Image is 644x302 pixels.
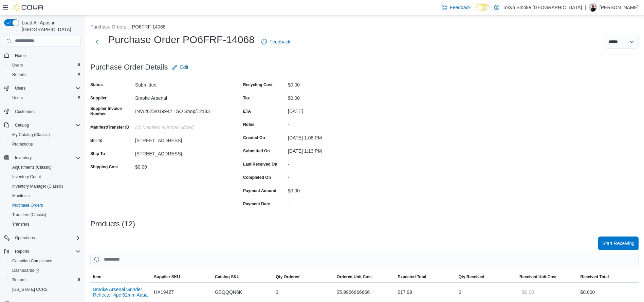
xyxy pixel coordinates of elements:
button: [US_STATE] CCRS [7,285,84,294]
span: Canadian Compliance [10,257,81,265]
span: Load All Apps in [GEOGRAPHIC_DATA] [19,19,81,33]
span: My Catalog (Classic) [12,132,50,137]
button: Supplier SKU [151,271,212,282]
input: Dark Mode [476,4,491,11]
button: Qty Received [456,271,517,282]
button: Expected Total [395,271,456,282]
span: Operations [15,235,35,241]
button: Inventory Count [7,172,84,182]
button: Reports [7,275,84,285]
span: Inventory [12,154,81,162]
button: Home [1,51,84,60]
div: 3 [273,285,334,299]
span: Manifests [10,192,81,200]
span: Supplier SKU [154,274,180,280]
h3: Products (12) [90,220,135,228]
a: Dashboards [7,266,84,275]
label: Supplier Invoice Number [90,106,132,117]
button: Catalog [1,120,84,130]
button: Purchase Orders [7,201,84,210]
a: Reports [10,71,29,79]
span: Ordered Unit Cost [337,274,372,280]
span: Users [15,86,25,91]
span: Purchase Orders [10,201,81,209]
button: My Catalog (Classic) [7,130,84,139]
div: $0.00 [135,162,226,170]
span: Feedback [270,38,290,45]
label: Completed On [243,175,271,180]
label: Ship To [90,151,105,156]
span: Item [93,274,102,280]
p: [PERSON_NAME] [600,3,639,12]
button: Promotions [7,139,84,149]
a: Canadian Compliance [10,257,55,265]
span: Reports [15,249,29,254]
a: Feedback [439,1,473,14]
div: [DATE] 1:13 PM [288,146,379,154]
span: Qty Ordered [276,274,299,280]
span: Users [12,84,81,92]
div: $5.9966666666 [334,285,395,299]
div: [DATE] [288,106,379,114]
button: Start Receiving [598,237,639,250]
a: [US_STATE] CCRS [10,285,50,294]
span: Customers [12,107,81,116]
span: Users [12,95,23,100]
button: Inventory [1,153,84,163]
button: Catalog [12,121,32,129]
a: Reports [10,276,29,284]
label: Recycling Cost [243,82,273,88]
button: Next [90,35,104,49]
span: Reports [10,71,81,79]
button: Users [7,93,84,102]
span: Feedback [450,4,471,11]
label: Status [90,82,103,88]
label: Created On [243,135,265,140]
div: $0.00 0 [581,288,636,296]
div: - [288,159,379,167]
span: Inventory Manager (Classic) [10,182,81,190]
span: Manifests [12,193,30,199]
div: - [288,172,379,180]
label: Manifest/Transfer ID [90,125,129,130]
a: Manifests [10,192,32,200]
span: Purchase Orders [12,203,43,208]
div: $0.00 [288,185,379,193]
span: Start Receiving [602,240,634,247]
h1: Purchase Order PO6FRF-14068 [108,33,255,46]
label: Bill To [90,138,103,143]
button: Ordered Unit Cost [334,271,395,282]
button: Purchase Orders [90,24,126,30]
button: Reports [12,247,32,256]
button: Manifests [7,191,84,201]
span: Reports [12,247,81,256]
span: Catalog SKU [215,274,240,280]
button: Inventory [12,154,34,162]
button: Smoke Arsenal Grinder Reflector 4pc 52mm Aqua [93,287,148,298]
button: Canadian Compliance [7,256,84,266]
div: - [288,199,379,207]
span: Dashboards [12,268,39,273]
button: $0.00 [519,285,537,299]
a: Inventory Count [10,173,44,181]
span: Home [15,53,26,58]
button: Reports [7,70,84,79]
button: Customers [1,107,84,116]
div: No Manifest Number added [135,122,226,130]
div: - [288,119,379,127]
span: Inventory Manager (Classic) [12,184,63,189]
button: Operations [1,233,84,243]
div: [STREET_ADDRESS] [135,148,226,156]
span: Inventory Count [12,174,41,180]
div: INV/2025/019942 | SO Shop/12183 [135,106,226,114]
button: Transfers [7,220,84,229]
span: Received Total [581,274,609,280]
div: [DATE] 1:08 PM [288,132,379,140]
a: Purchase Orders [10,201,46,209]
span: Reports [12,72,26,77]
a: Inventory Manager (Classic) [10,182,66,190]
span: GBQQQN6K [215,288,242,296]
button: Operations [12,234,38,242]
div: $0.00 [288,79,379,88]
